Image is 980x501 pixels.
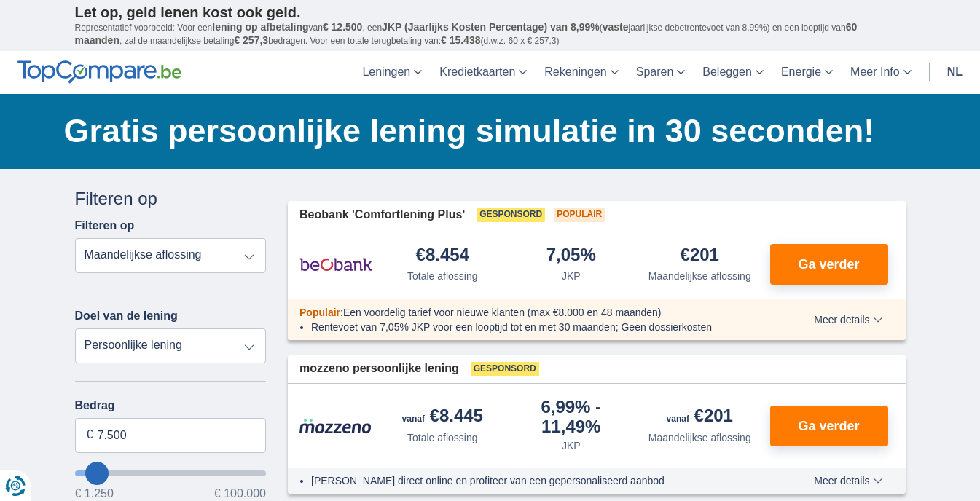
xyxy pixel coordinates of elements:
[477,208,545,222] span: Gesponsord
[402,407,483,427] div: €8.445
[311,473,761,488] li: [PERSON_NAME] direct online en profiteer van een gepersonaliseerd aanbod
[353,51,431,94] a: Leningen
[648,269,751,283] div: Maandelijkse aflossing
[667,407,733,427] div: €201
[842,51,920,94] a: Meer Info
[64,109,906,154] h1: Gratis persoonlijke lening simulatie in 30 seconden!
[513,398,630,435] div: 6,99%
[343,307,662,318] span: Een voordelig tarief voor nieuwe klanten (max €8.000 en 48 maanden)
[75,21,906,47] p: Representatief voorbeeld: Voor een van , een ( jaarlijkse debetrentevoet van 8,99%) en een loopti...
[311,320,761,334] li: Rentevoet van 7,05% JKP voor een looptijd tot en met 30 maanden; Geen dossierkosten
[803,475,893,486] button: Meer details
[75,309,178,323] label: Doel van de lening
[648,430,751,445] div: Maandelijkse aflossing
[75,21,858,46] span: 60 maanden
[299,207,465,224] span: Beobank 'Comfortlening Plus'
[803,314,893,326] button: Meer details
[75,186,267,211] div: Filteren op
[770,244,888,285] button: Ga verder
[323,21,363,33] span: € 12.500
[407,269,478,283] div: Totale aflossing
[814,315,882,325] span: Meer details
[299,246,372,283] img: product.pl.alt Beobank
[798,419,859,433] span: Ga verder
[75,219,135,232] label: Filteren op
[212,21,308,33] span: lening op afbetaling
[441,34,481,46] span: € 15.438
[75,399,267,412] label: Bedrag
[382,21,600,33] span: JKP (Jaarlijks Kosten Percentage) van 8,99%
[772,51,842,94] a: Energie
[562,269,581,283] div: JKP
[299,418,372,434] img: product.pl.alt Mozzeno
[416,246,469,266] div: €8.454
[214,488,266,500] span: € 100.000
[546,246,596,266] div: 7,05%
[87,427,93,443] span: €
[554,208,605,222] span: Populair
[288,305,772,320] div: :
[770,406,888,446] button: Ga verder
[536,51,627,94] a: Rekeningen
[798,258,859,271] span: Ga verder
[431,51,536,94] a: Kredietkaarten
[407,430,478,445] div: Totale aflossing
[17,60,181,84] img: TopCompare
[603,21,629,33] span: vaste
[938,51,971,94] a: nl
[694,51,772,94] a: Beleggen
[75,4,906,21] p: Let op, geld lenen kost ook geld.
[234,34,268,46] span: € 257,3
[75,488,114,500] span: € 1.250
[814,476,882,486] span: Meer details
[299,360,459,377] span: mozzeno persoonlijke lening
[681,246,719,266] div: €201
[627,51,694,94] a: Sparen
[75,470,267,476] input: wantToBorrow
[562,438,581,453] div: JKP
[471,362,539,376] span: Gesponsord
[299,307,340,318] span: Populair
